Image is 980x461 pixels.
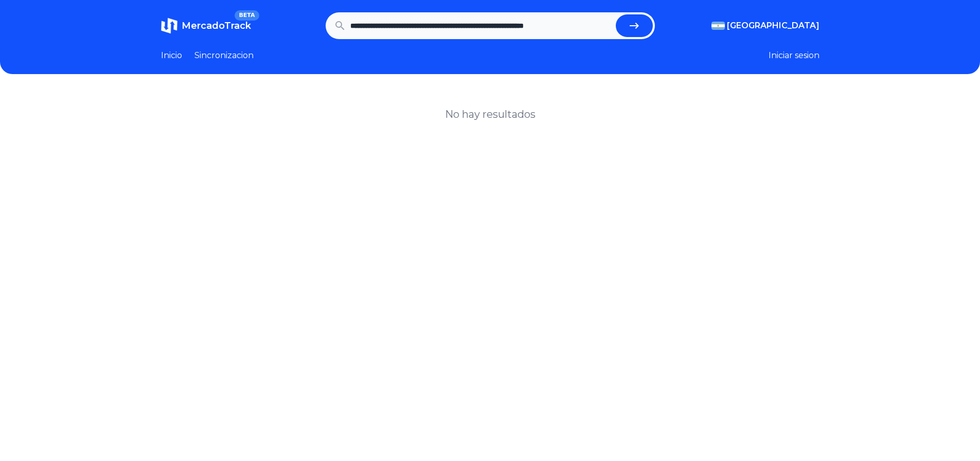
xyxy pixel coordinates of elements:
span: MercadoTrack [182,20,251,31]
a: Sincronizacion [194,49,254,62]
span: BETA [235,10,259,21]
h1: No hay resultados [445,107,536,121]
img: MercadoTrack [161,17,177,34]
a: MercadoTrackBETA [161,17,251,34]
img: Argentina [711,22,725,30]
a: Inicio [161,49,182,62]
span: [GEOGRAPHIC_DATA] [727,20,819,32]
button: [GEOGRAPHIC_DATA] [711,20,819,32]
button: Iniciar sesion [769,49,819,62]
